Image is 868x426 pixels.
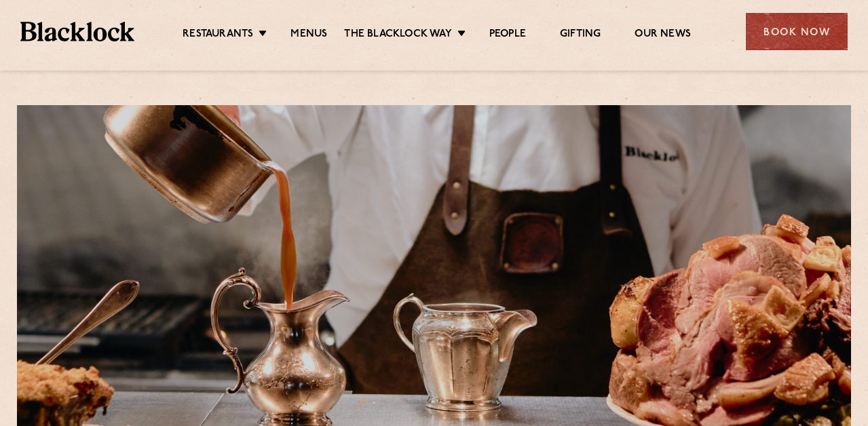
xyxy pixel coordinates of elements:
div: Book Now [746,13,848,50]
a: Restaurants [183,28,253,43]
img: BL_Textured_Logo-footer-cropped.svg [20,22,134,41]
a: Our News [635,28,691,43]
a: Menus [290,28,327,43]
a: People [489,28,526,43]
a: Gifting [560,28,601,43]
a: The Blacklock Way [344,28,451,43]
